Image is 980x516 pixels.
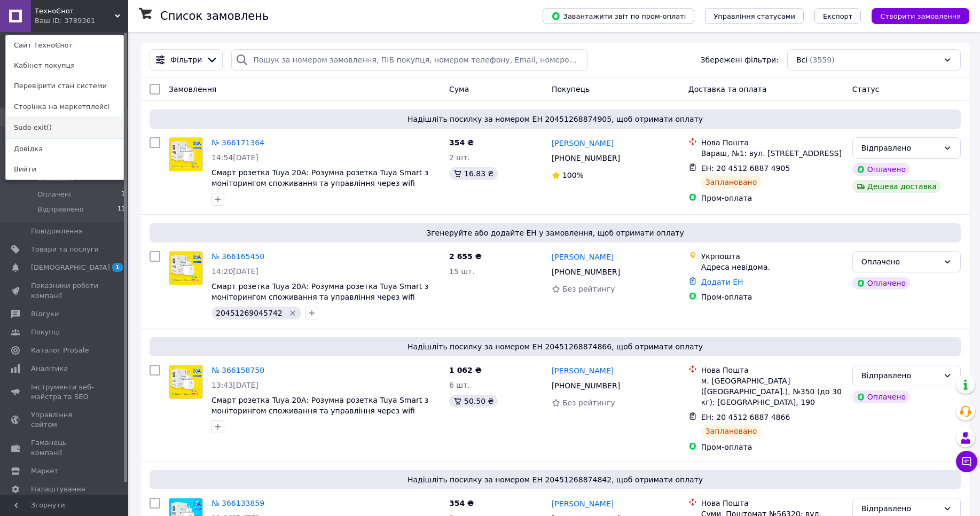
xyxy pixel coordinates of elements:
span: Створити замовлення [880,12,961,20]
span: Гаманець компанії [31,438,99,457]
h1: Список замовлень [160,10,269,22]
span: Надішліть посилку за номером ЕН 20451268874905, щоб отримати оплату [154,114,957,124]
a: Сторінка на маркетплейсі [6,97,123,117]
span: Завантажити звіт по пром-оплаті [551,11,686,21]
span: Оплачені [37,190,71,199]
span: Експорт [823,12,853,20]
div: Ваш ID: 3789361 [35,16,80,26]
div: Укрпошта [701,251,844,262]
span: 2 шт. [449,153,470,162]
a: Фото товару [169,365,203,399]
span: Управління статусами [714,12,795,20]
span: ЕН: 20 4512 6887 4866 [701,413,790,421]
span: 14:20[DATE] [211,267,258,276]
button: Створити замовлення [872,8,969,24]
svg: Видалити мітку [288,309,297,317]
span: [PHONE_NUMBER] [552,154,620,162]
a: № 366165450 [211,252,264,261]
a: Смарт розетка Tuya 20А: Розумна розетка Tuya Smart з моніторингом споживання та управління через ... [211,396,428,426]
a: Перевірити стан системи [6,76,123,96]
div: Оплачено [852,390,910,403]
a: Довідка [6,139,123,159]
span: 11 [117,205,125,214]
span: 1 [121,190,125,199]
div: Пром-оплата [701,442,844,452]
a: Створити замовлення [861,11,969,20]
span: Згенеруйте або додайте ЕН у замовлення, щоб отримати оплату [154,228,957,238]
span: 6 шт. [449,381,470,389]
span: 13:43[DATE] [211,381,258,389]
button: Управління статусами [705,8,804,24]
div: Заплановано [701,425,762,437]
span: Без рейтингу [562,398,615,407]
span: 14:54[DATE] [211,153,258,162]
a: Сайт ТехноЄнот [6,35,123,56]
img: Фото товару [169,365,202,398]
div: Відправлено [861,503,939,514]
a: № 366158750 [211,366,264,374]
span: Доставка та оплата [688,85,767,93]
span: 20451269045742 [216,309,283,317]
div: Нова Пошта [701,365,844,376]
span: ЕН: 20 4512 6887 4905 [701,164,790,173]
span: ТехноЄнот [35,6,115,16]
a: Кабінет покупця [6,56,123,76]
a: Смарт розетка Tuya 20А: Розумна розетка Tuya Smart з моніторингом споживання та управління через ... [211,282,428,312]
div: Оплачено [852,277,910,290]
input: Пошук за номером замовлення, ПІБ покупця, номером телефону, Email, номером накладної [231,49,587,71]
span: Налаштування [31,484,85,494]
span: Інструменти веб-майстра та SEO [31,382,99,402]
span: Відгуки [31,309,59,319]
a: Sudo exit() [6,118,123,138]
span: 100% [562,171,584,179]
a: Додати ЕН [701,278,743,286]
span: Покупець [552,85,590,93]
span: Аналітика [31,364,68,373]
div: Дешева доставка [852,180,941,193]
span: Фільтри [170,54,202,65]
span: Показники роботи компанії [31,281,99,300]
img: Фото товару [169,138,202,171]
span: 354 ₴ [449,138,474,147]
a: № 366171364 [211,138,264,147]
span: 1 062 ₴ [449,366,482,374]
span: (3559) [810,56,835,64]
div: 50.50 ₴ [449,395,498,408]
span: 1 [112,263,123,272]
a: Смарт розетка Tuya 20А: Розумна розетка Tuya Smart з моніторингом споживання та управління через ... [211,168,428,198]
span: Відправлено [37,205,84,214]
a: Фото товару [169,137,203,171]
div: Нова Пошта [701,498,844,509]
span: Покупці [31,327,60,337]
span: Управління сайтом [31,410,99,429]
div: Пром-оплата [701,292,844,302]
span: Повідомлення [31,226,83,236]
div: Відправлено [861,370,939,381]
span: Товари та послуги [31,245,99,254]
div: Адреса невідома. [701,262,844,272]
span: Cума [449,85,469,93]
div: м. [GEOGRAPHIC_DATA] ([GEOGRAPHIC_DATA].), №350 (до 30 кг): [GEOGRAPHIC_DATA], 190 [701,376,844,408]
div: Пром-оплата [701,193,844,204]
span: Замовлення [169,85,216,93]
button: Завантажити звіт по пром-оплаті [543,8,694,24]
div: Відправлено [861,142,939,154]
a: Вийти [6,159,123,179]
a: Фото товару [169,251,203,285]
span: [DEMOGRAPHIC_DATA] [31,263,110,272]
div: Заплановано [701,176,762,189]
span: [PHONE_NUMBER] [552,381,620,390]
img: Фото товару [169,252,202,285]
a: [PERSON_NAME] [552,365,614,376]
span: Збережені фільтри: [701,54,779,65]
span: Надішліть посилку за номером ЕН 20451268874866, щоб отримати оплату [154,341,957,352]
button: Експорт [814,8,861,24]
span: Надішліть посилку за номером ЕН 20451268874842, щоб отримати оплату [154,474,957,485]
span: Без рейтингу [562,285,615,293]
div: Оплачено [861,256,939,268]
span: Каталог ProSale [31,346,89,355]
span: 2 655 ₴ [449,252,482,261]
